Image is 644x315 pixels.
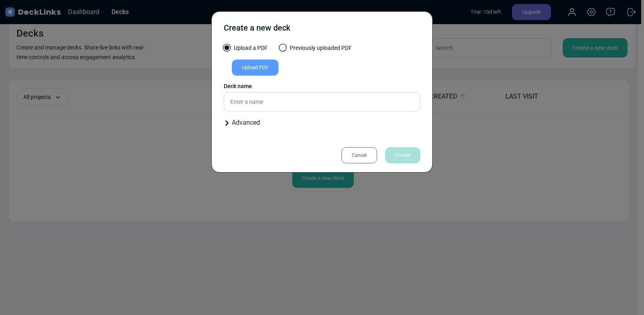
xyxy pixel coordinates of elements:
input: Enter a name [224,92,420,111]
div: Deck name [224,82,420,91]
label: Upload a PDF [224,44,268,56]
div: Upload PDF [232,60,279,76]
div: Create a new deck [224,22,290,38]
div: Cancel [341,147,377,163]
label: Previously uploaded PDF [280,44,352,56]
div: Advanced [224,118,420,128]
